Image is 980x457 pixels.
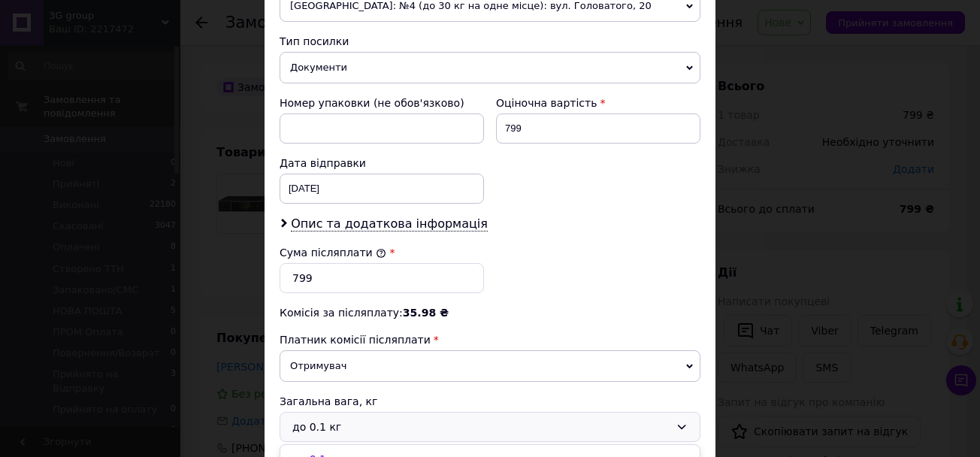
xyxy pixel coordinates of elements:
span: Тип посилки [280,35,349,47]
div: Загальна вага, кг [280,394,700,409]
span: 35.98 ₴ [403,307,449,319]
div: Номер упаковки (не обов'язково) [280,95,484,110]
span: Отримувач [280,350,700,382]
span: Документи [280,52,700,83]
span: Опис та додаткова інформація [291,216,488,232]
div: Дата відправки [280,156,484,171]
div: до 0.1 кг [292,419,670,435]
div: Комісія за післяплату: [280,305,700,320]
label: Сума післяплати [280,247,386,259]
span: Платник комісії післяплати [280,334,431,346]
div: Оціночна вартість [496,95,700,110]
